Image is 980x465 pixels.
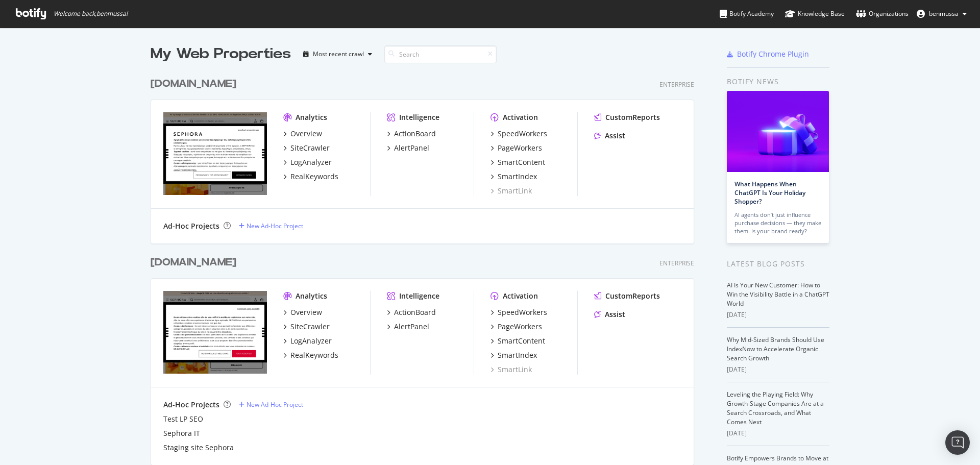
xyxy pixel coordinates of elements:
div: RealKeywords [290,172,338,182]
div: SmartIndex [498,350,537,360]
a: Overview [283,129,322,139]
div: ActionBoard [394,307,436,317]
div: Analytics [296,291,327,301]
a: RealKeywords [283,350,338,360]
div: Enterprise [659,259,694,267]
a: Assist [594,309,625,320]
div: [DATE] [727,310,829,320]
a: AI Is Your New Customer: How to Win the Visibility Battle in a ChatGPT World [727,281,829,308]
span: benmussa [929,9,959,18]
div: Most recent crawl [313,51,364,57]
div: Botify news [727,76,829,87]
div: Intelligence [399,112,439,123]
a: SmartIndex [491,350,537,360]
div: Assist [605,309,625,320]
a: [DOMAIN_NAME] [151,77,240,91]
img: What Happens When ChatGPT Is Your Holiday Shopper? [727,91,829,172]
div: Open Intercom Messenger [945,430,970,455]
div: Overview [290,307,322,317]
a: Staging site Sephora [163,443,234,453]
div: LogAnalyzer [290,157,332,167]
a: SpeedWorkers [491,129,547,139]
a: SiteCrawler [283,322,330,332]
div: Activation [503,112,538,123]
img: www.sephora.gr [163,112,267,195]
div: CustomReports [605,112,660,123]
div: SmartContent [498,157,545,167]
div: CustomReports [605,291,660,301]
div: SmartIndex [498,172,537,182]
a: Assist [594,131,625,141]
div: SpeedWorkers [498,129,547,139]
a: SmartLink [491,364,532,375]
a: New Ad-Hoc Project [239,400,303,409]
a: SmartIndex [491,172,537,182]
div: Sephora IT [163,428,200,438]
a: PageWorkers [491,143,542,153]
div: SiteCrawler [290,322,330,332]
a: SiteCrawler [283,143,330,153]
div: Botify Chrome Plugin [737,49,809,59]
div: Analytics [296,112,327,123]
div: AI agents don’t just influence purchase decisions — they make them. Is your brand ready? [734,211,821,235]
div: Latest Blog Posts [727,258,829,270]
div: [DATE] [727,365,829,374]
div: New Ad-Hoc Project [247,222,303,230]
img: www.sephora.fr [163,291,267,374]
span: Welcome back, benmussa ! [54,10,128,18]
div: Botify Academy [720,9,774,19]
div: [DATE] [727,429,829,438]
a: Test LP SEO [163,414,203,424]
a: CustomReports [594,112,660,123]
div: LogAnalyzer [290,336,332,346]
a: LogAnalyzer [283,157,332,167]
div: [DOMAIN_NAME] [151,77,236,91]
div: Knowledge Base [785,9,845,19]
div: AlertPanel [394,322,429,332]
a: AlertPanel [387,143,429,153]
div: Assist [605,131,625,141]
button: Most recent crawl [299,46,376,62]
a: CustomReports [594,291,660,301]
div: PageWorkers [498,143,542,153]
a: Overview [283,307,322,317]
div: Ad-Hoc Projects [163,400,219,410]
div: Organizations [856,9,909,19]
div: ActionBoard [394,129,436,139]
a: SmartContent [491,157,545,167]
a: Why Mid-Sized Brands Should Use IndexNow to Accelerate Organic Search Growth [727,335,824,362]
a: RealKeywords [283,172,338,182]
div: New Ad-Hoc Project [247,400,303,409]
div: SmartContent [498,336,545,346]
div: Enterprise [659,80,694,89]
div: My Web Properties [151,44,291,64]
div: AlertPanel [394,143,429,153]
a: Botify Chrome Plugin [727,49,809,59]
button: benmussa [909,6,975,22]
div: Ad-Hoc Projects [163,221,219,231]
a: What Happens When ChatGPT Is Your Holiday Shopper? [734,180,805,206]
a: PageWorkers [491,322,542,332]
div: SpeedWorkers [498,307,547,317]
a: [DOMAIN_NAME] [151,255,240,270]
a: SmartContent [491,336,545,346]
input: Search [384,45,497,63]
div: Overview [290,129,322,139]
div: Intelligence [399,291,439,301]
a: LogAnalyzer [283,336,332,346]
a: New Ad-Hoc Project [239,222,303,230]
div: [DOMAIN_NAME] [151,255,236,270]
a: SmartLink [491,186,532,196]
div: Activation [503,291,538,301]
a: ActionBoard [387,307,436,317]
a: SpeedWorkers [491,307,547,317]
a: AlertPanel [387,322,429,332]
div: SiteCrawler [290,143,330,153]
a: ActionBoard [387,129,436,139]
div: RealKeywords [290,350,338,360]
a: Leveling the Playing Field: Why Growth-Stage Companies Are at a Search Crossroads, and What Comes... [727,390,824,426]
